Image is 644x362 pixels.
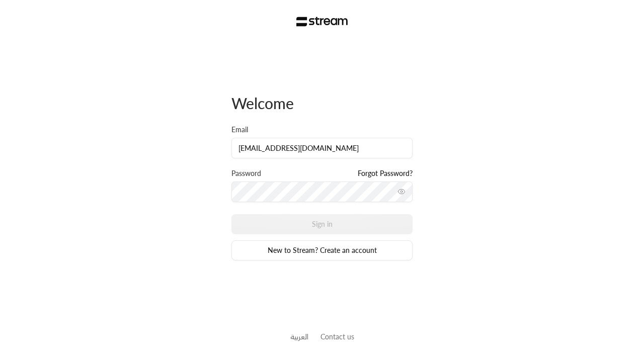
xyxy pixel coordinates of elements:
[231,94,294,112] span: Welcome
[231,168,261,178] label: Password
[393,184,410,200] button: toggle password visibility
[231,125,248,135] label: Email
[290,327,308,346] a: العربية
[358,168,413,178] a: Forgot Password?
[320,332,354,341] a: Contact us
[296,17,348,27] img: Stream Logo
[320,331,354,342] button: Contact us
[231,240,413,260] a: New to Stream? Create an account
